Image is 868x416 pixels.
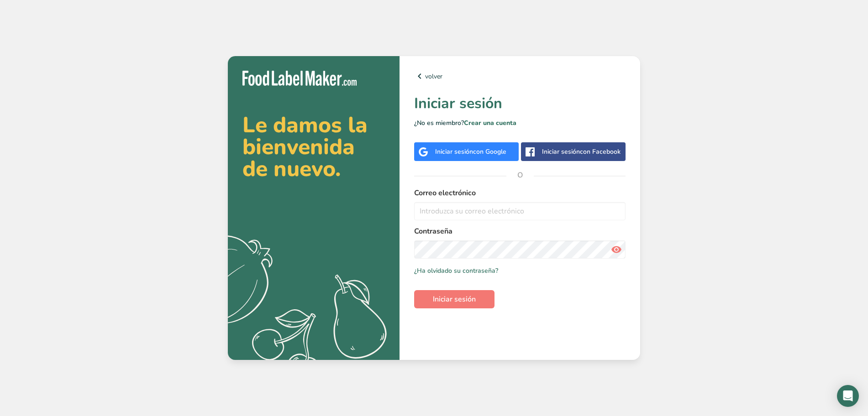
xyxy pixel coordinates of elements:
[414,202,626,220] input: Introduzca su correo electrónico
[414,226,626,237] label: Contraseña
[242,114,385,180] h2: Le damos la bienvenida de nuevo.
[414,290,494,308] button: Iniciar sesión
[464,119,516,127] a: Crear una cuenta
[435,147,506,156] div: Iniciar sesión
[433,294,476,305] span: Iniciar sesión
[414,71,626,82] a: volver
[506,161,534,189] span: O
[414,187,626,198] label: Correo electrónico
[242,71,357,86] img: Food Label Maker
[414,93,626,114] h1: Iniciar sesión
[473,147,506,156] span: con Google
[580,147,621,156] span: con Facebook
[414,118,626,128] p: ¿No es miembro?
[837,385,859,407] div: Open Intercom Messenger
[414,266,498,276] a: ¿Ha olvidado su contraseña?
[542,147,621,156] div: Iniciar sesión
